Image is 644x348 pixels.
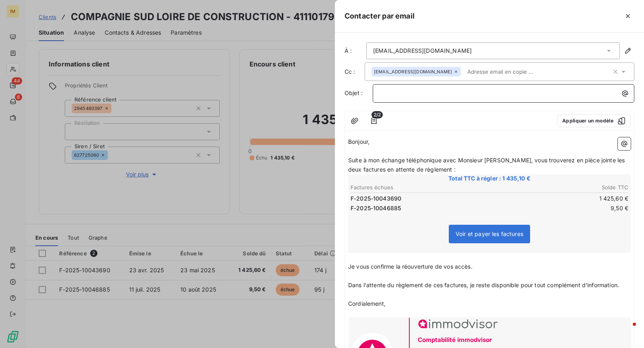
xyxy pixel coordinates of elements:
[348,157,627,173] span: Suite à mon échange téléphonique avec Monsieur [PERSON_NAME], vous trouverez en pièce jointe les ...
[345,89,363,96] span: Objet :
[373,47,472,55] div: [EMAIL_ADDRESS][DOMAIN_NAME]
[348,300,386,307] span: Cordialement,
[345,47,365,55] label: À :
[374,69,452,74] span: [EMAIL_ADDRESS][DOMAIN_NAME]
[490,194,629,203] td: 1 425,60 €
[350,183,489,192] th: Factures échues
[557,114,631,127] button: Appliquer un modèle
[345,68,365,76] label: Cc :
[351,204,401,212] span: F-2025-10046885
[348,263,473,270] span: Je vous confirme la réouverture de vos accès.
[345,10,415,22] h5: Contacter par email
[348,138,369,145] span: Bonjour,
[348,282,619,288] span: Dans l'attente du règlement de ces factures, je reste disponible pour tout complément d'information.
[456,230,523,237] span: Voir et payer les factures
[464,66,557,78] input: Adresse email en copie ...
[490,183,629,192] th: Solde TTC
[349,174,630,182] span: Total TTC à régler : 1 435,10 €
[372,111,383,118] span: 2/2
[490,204,629,213] td: 9,50 €
[351,195,401,203] span: F-2025-10043690
[617,321,636,340] iframe: Intercom live chat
